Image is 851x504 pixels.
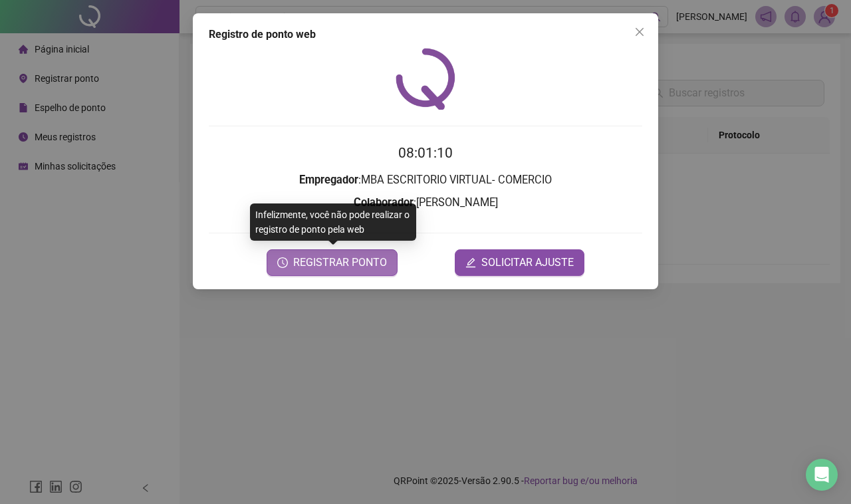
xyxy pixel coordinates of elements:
[354,196,414,209] strong: Colaborador
[209,172,642,189] h3: : MBA ESCRITORIO VIRTUAL- COMERCIO
[396,48,455,110] img: QRPoint
[481,255,574,271] span: SOLICITAR AJUSTE
[250,203,416,241] div: Infelizmente, você não pode realizar o registro de ponto pela web
[277,257,288,268] span: clock-circle
[209,27,642,43] div: Registro de ponto web
[806,459,838,491] div: Open Intercom Messenger
[299,174,358,186] strong: Empregador
[209,194,642,211] h3: : [PERSON_NAME]
[293,255,387,271] span: REGISTRAR PONTO
[267,249,398,276] button: REGISTRAR PONTO
[398,145,453,161] time: 08:01:10
[629,21,650,43] button: Close
[634,27,645,37] span: close
[455,249,584,276] button: editSOLICITAR AJUSTE
[465,257,476,268] span: edit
